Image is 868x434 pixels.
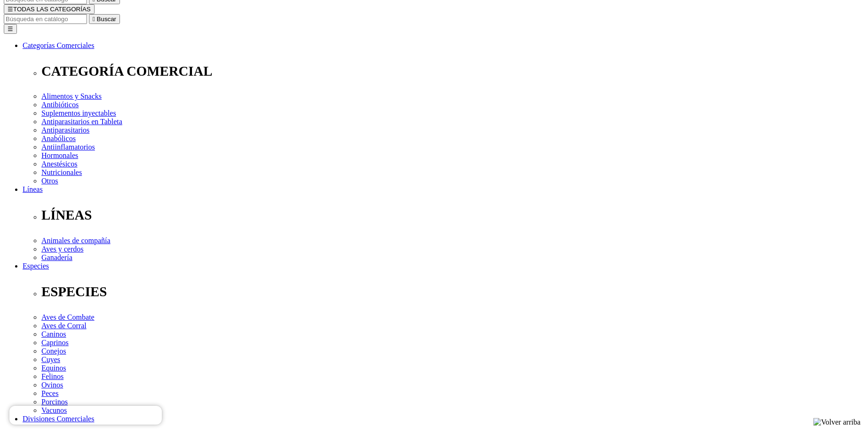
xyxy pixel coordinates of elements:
button:  Buscar [89,14,120,24]
a: Líneas [23,185,43,193]
a: Antibióticos [41,101,79,109]
p: LÍNEAS [41,207,864,223]
a: Caprinos [41,339,69,347]
a: Peces [41,389,58,397]
iframe: Brevo live chat [9,406,162,425]
a: Equinos [41,364,66,372]
span: ☰ [8,6,13,13]
a: Alimentos y Snacks [41,92,102,100]
a: Anestésicos [41,160,77,168]
a: Conejos [41,347,66,355]
span: Buscar [97,16,116,23]
a: Antiinflamatorios [41,143,95,151]
a: Animales de compañía [41,237,111,245]
a: Anabólicos [41,134,76,142]
a: Porcinos [41,398,68,406]
a: Otros [41,177,58,185]
a: Categorías Comerciales [23,41,94,49]
a: Suplementos inyectables [41,109,116,117]
input: Buscar [4,14,87,24]
a: Antiparasitarios en Tableta [41,118,122,126]
a: Ganadería [41,253,72,261]
img: Volver arriba [813,418,860,426]
a: Felinos [41,372,64,380]
a: Aves de Combate [41,313,95,321]
p: ESPECIES [41,284,864,300]
i:  [93,16,95,23]
a: Especies [23,262,49,270]
a: Aves de Corral [41,322,87,330]
button: ☰TODAS LAS CATEGORÍAS [4,4,95,14]
a: Caninos [41,330,66,338]
a: Cuyes [41,355,60,363]
a: Aves y cerdos [41,245,83,253]
a: Hormonales [41,151,78,159]
a: Ovinos [41,381,63,389]
p: CATEGORÍA COMERCIAL [41,63,864,79]
button: ☰ [4,24,17,34]
a: Antiparasitarios [41,126,89,134]
a: Nutricionales [41,168,82,176]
